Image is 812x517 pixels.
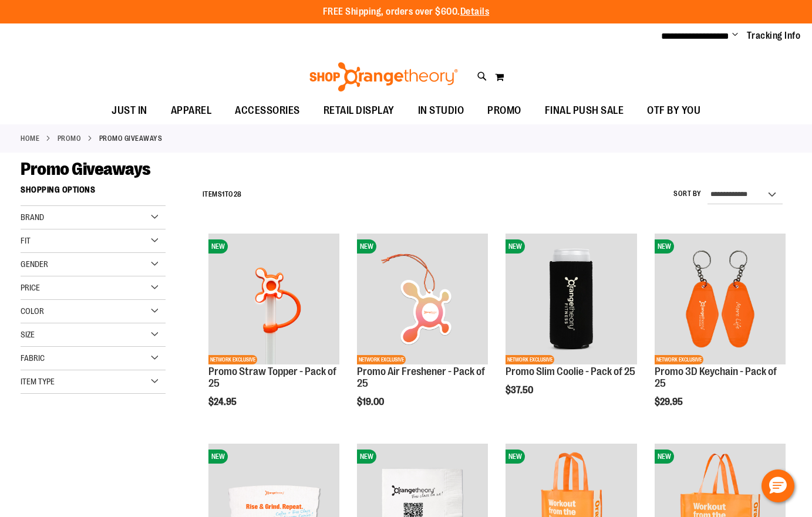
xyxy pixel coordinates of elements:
[357,234,488,366] a: Promo Air Freshener - Pack of 25NEWNETWORK EXCLUSIVE
[487,97,521,124] span: PROMO
[222,190,225,198] span: 1
[357,450,376,464] span: NEW
[21,353,45,363] span: Fabric
[100,97,159,124] a: JUST IN
[506,234,636,366] a: Promo Slim Coolie - Pack of 25NEWNETWORK EXCLUSIVE
[208,239,228,254] span: NEW
[324,97,395,124] span: RETAIL DISPLAY
[406,97,476,124] a: IN STUDIO
[655,239,674,254] span: NEW
[351,228,494,437] div: product
[21,236,31,245] span: Fit
[208,355,257,364] span: NETWORK EXCLUSIVE
[58,133,82,144] a: PROMO
[203,185,242,204] h2: Items to
[545,97,624,124] span: FINAL PUSH SALE
[21,133,39,144] a: Home
[21,377,55,386] span: Item Type
[208,234,339,366] a: Promo Straw Topper - Pack of 25NEWNETWORK EXCLUSIVE
[476,97,533,124] a: PROMO
[357,234,488,364] img: Promo Air Freshener - Pack of 25
[21,330,35,339] span: Size
[506,234,636,364] img: Promo Slim Coolie - Pack of 25
[418,97,464,124] span: IN STUDIO
[506,366,635,377] a: Promo Slim Coolie - Pack of 25
[159,97,224,124] a: APPAREL
[99,133,163,144] strong: Promo Giveaways
[208,366,336,389] a: Promo Straw Topper - Pack of 25
[506,450,525,464] span: NEW
[357,366,485,389] a: Promo Air Freshener - Pack of 25
[635,97,712,124] a: OTF BY YOU
[673,189,702,199] label: Sort By
[460,6,490,17] a: Details
[203,228,345,437] div: product
[21,306,44,316] span: Color
[21,180,166,206] strong: Shopping Options
[732,30,738,42] button: Account menu
[655,355,703,364] span: NETWORK EXCLUSIVE
[500,228,642,425] div: product
[21,259,48,269] span: Gender
[506,239,525,254] span: NEW
[234,190,242,198] span: 28
[21,159,151,179] span: Promo Giveaways
[208,450,228,464] span: NEW
[655,366,777,389] a: Promo 3D Keychain - Pack of 25
[171,97,212,124] span: APPAREL
[312,97,406,124] a: RETAIL DISPLAY
[21,283,40,292] span: Price
[357,355,406,364] span: NETWORK EXCLUSIVE
[223,97,312,124] a: ACCESSORIES
[112,97,147,124] span: JUST IN
[655,234,786,366] a: Promo 3D Keychain - Pack of 25NEWNETWORK EXCLUSIVE
[655,397,685,407] span: $29.95
[747,29,801,42] a: Tracking Info
[506,385,535,396] span: $37.50
[647,97,700,124] span: OTF BY YOU
[533,97,636,124] a: FINAL PUSH SALE
[208,234,339,364] img: Promo Straw Topper - Pack of 25
[357,397,386,407] span: $19.00
[323,5,490,19] p: FREE Shipping, orders over $600.
[655,450,674,464] span: NEW
[506,355,554,364] span: NETWORK EXCLUSIVE
[655,234,786,364] img: Promo 3D Keychain - Pack of 25
[308,62,460,92] img: Shop Orangetheory
[357,239,376,254] span: NEW
[762,469,794,502] button: Hello, have a question? Let’s chat.
[21,212,44,222] span: Brand
[208,397,238,407] span: $24.95
[235,97,300,124] span: ACCESSORIES
[649,228,791,437] div: product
